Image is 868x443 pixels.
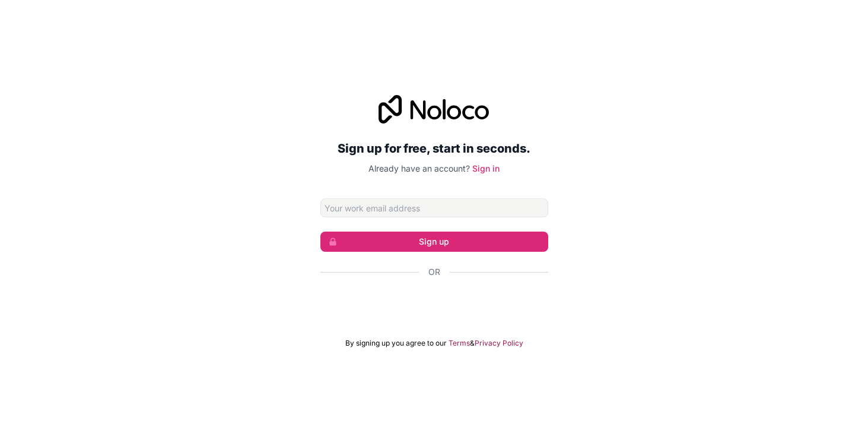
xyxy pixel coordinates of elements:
input: Email address [320,198,548,217]
h2: Sign up for free, start in seconds. [320,138,548,159]
span: Or [428,266,440,278]
span: By signing up you agree to our [345,338,447,348]
span: Already have an account? [368,163,470,173]
a: Privacy Policy [475,338,523,348]
span: & [470,338,475,348]
button: Sign up [320,232,548,252]
a: Sign in [472,163,500,173]
a: Terms [449,338,470,348]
